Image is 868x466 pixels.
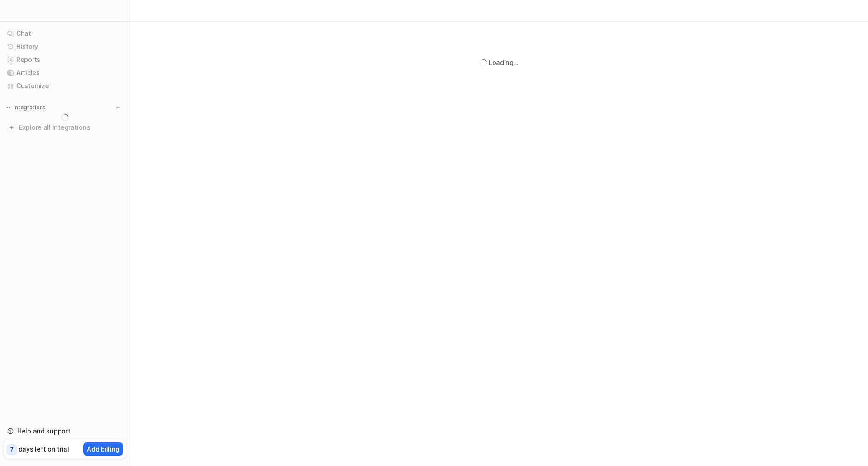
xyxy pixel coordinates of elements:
[7,123,16,132] img: explore all integrations
[4,80,126,92] a: Customize
[4,103,48,112] button: Integrations
[4,27,126,40] a: Chat
[19,444,69,454] p: days left on trial
[83,442,123,456] button: Add billing
[4,53,126,66] a: Reports
[115,104,121,111] img: menu_add.svg
[4,40,126,53] a: History
[5,104,12,111] img: expand menu
[19,120,123,135] span: Explore all integrations
[489,58,519,67] div: Loading...
[4,66,126,79] a: Articles
[4,425,126,438] a: Help and support
[4,121,126,134] a: Explore all integrations
[87,444,119,454] p: Add billing
[10,446,14,454] p: 7
[14,104,46,111] p: Integrations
